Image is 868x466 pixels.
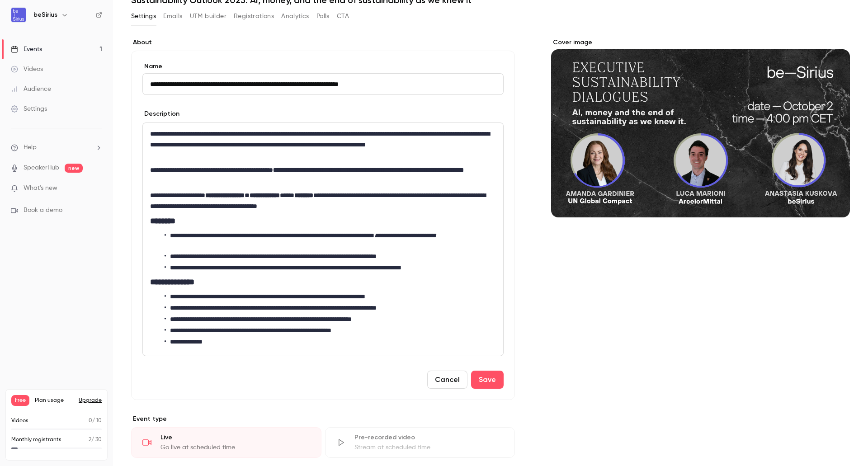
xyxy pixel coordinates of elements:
[325,427,515,458] div: Pre-recorded videoStream at scheduled time
[89,418,92,424] span: 0
[11,104,47,113] div: Settings
[160,443,310,452] div: Go live at scheduled time
[131,38,515,47] label: About
[316,9,330,24] button: Polls
[89,417,102,425] p: / 10
[11,65,43,74] div: Videos
[281,9,309,24] button: Analytics
[65,164,83,173] span: new
[131,427,321,458] div: LiveGo live at scheduled time
[11,85,51,94] div: Audience
[354,443,504,452] div: Stream at scheduled time
[24,184,57,193] span: What's new
[24,206,62,215] span: Book a demo
[142,122,504,356] section: description
[163,9,182,24] button: Emails
[11,143,102,152] li: help-dropdown-opener
[427,371,467,389] button: Cancel
[160,433,310,442] div: Live
[471,371,504,389] button: Save
[142,62,504,71] label: Name
[337,9,349,24] button: CTA
[35,397,73,404] span: Plan usage
[11,395,29,406] span: Free
[33,10,57,19] h6: beSirius
[190,9,226,24] button: UTM builder
[89,436,102,444] p: / 30
[11,417,28,425] p: Videos
[551,38,850,217] section: Cover image
[79,397,102,404] button: Upgrade
[354,433,504,442] div: Pre-recorded video
[143,123,503,356] div: editor
[11,436,61,444] p: Monthly registrants
[142,109,179,118] label: Description
[551,38,850,47] label: Cover image
[89,437,91,442] span: 2
[11,8,26,22] img: beSirius
[131,9,156,24] button: Settings
[11,45,42,54] div: Events
[234,9,274,24] button: Registrations
[131,414,515,424] p: Event type
[24,163,59,173] a: SpeakerHub
[24,143,37,152] span: Help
